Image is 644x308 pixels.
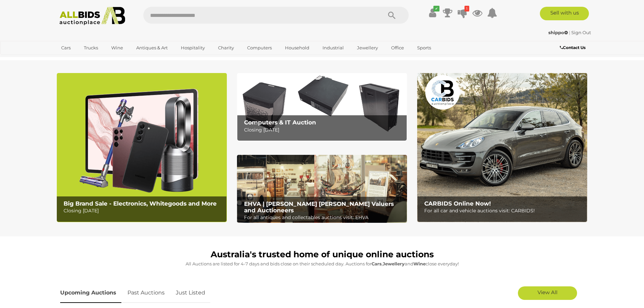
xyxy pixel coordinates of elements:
b: CARBIDS Online Now! [424,200,491,207]
a: Computers [243,42,276,53]
a: ✔ [428,7,438,19]
a: Sign Out [571,30,591,35]
b: Contact Us [560,45,586,50]
a: Sports [413,42,435,53]
a: [GEOGRAPHIC_DATA] [57,53,114,65]
a: Sell with us [540,7,589,20]
a: EHVA | Evans Hastings Valuers and Auctioneers EHVA | [PERSON_NAME] [PERSON_NAME] Valuers and Auct... [237,155,407,223]
strong: Cars [372,261,382,266]
b: Computers & IT Auction [244,119,316,126]
p: For all antiques and collectables auctions visit: EHVA [244,213,403,222]
img: Big Brand Sale - Electronics, Whitegoods and More [57,73,227,222]
a: Hospitality [176,42,209,53]
strong: shippo [548,30,568,35]
img: EHVA | Evans Hastings Valuers and Auctioneers [237,155,407,223]
span: | [569,30,570,35]
b: Big Brand Sale - Electronics, Whitegoods and More [64,200,217,207]
p: All Auctions are listed for 4-7 days and bids close on their scheduled day. Auctions for , and cl... [60,260,584,268]
a: Office [387,42,408,53]
a: Industrial [318,42,348,53]
a: Cars [57,42,75,53]
a: 1 [457,7,468,19]
img: Computers & IT Auction [237,73,407,141]
a: Upcoming Auctions [60,283,121,303]
i: ✔ [433,6,439,11]
a: View All [518,286,577,300]
strong: Jewellery [383,261,405,266]
a: shippo [548,30,569,35]
img: Allbids.com.au [56,7,129,25]
a: Wine [107,42,127,53]
a: Computers & IT Auction Computers & IT Auction Closing [DATE] [237,73,407,141]
a: Household [281,42,314,53]
a: CARBIDS Online Now! CARBIDS Online Now! For all car and vehicle auctions visit: CARBIDS! [417,73,587,222]
button: Search [375,7,409,24]
a: Charity [214,42,238,53]
b: EHVA | [PERSON_NAME] [PERSON_NAME] Valuers and Auctioneers [244,200,394,214]
a: Past Auctions [122,283,170,303]
a: Just Listed [171,283,210,303]
a: Contact Us [560,44,587,51]
p: Closing [DATE] [244,126,403,134]
a: Jewellery [353,42,382,53]
a: Trucks [79,42,102,53]
p: Closing [DATE] [64,207,223,215]
a: Antiques & Art [132,42,172,53]
a: Big Brand Sale - Electronics, Whitegoods and More Big Brand Sale - Electronics, Whitegoods and Mo... [57,73,227,222]
h1: Australia's trusted home of unique online auctions [60,250,584,259]
i: 1 [464,6,469,11]
strong: Wine [413,261,426,266]
p: For all car and vehicle auctions visit: CARBIDS! [424,207,583,215]
img: CARBIDS Online Now! [417,73,587,222]
span: View All [538,289,557,295]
